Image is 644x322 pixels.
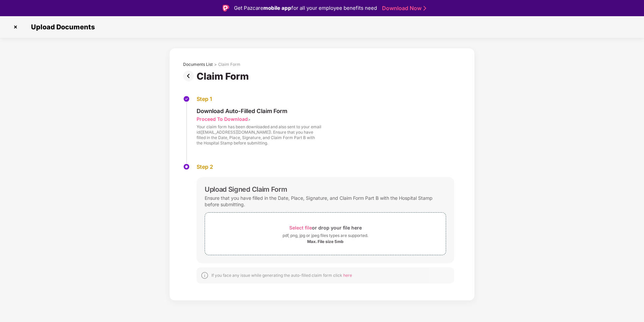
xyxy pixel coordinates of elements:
div: If you face any issue while generating the auto-filled claim form click [211,273,352,278]
div: Get Pazcare for all your employee benefits need [234,4,377,12]
div: Proceed To Download [197,116,248,122]
img: Stroke [423,5,426,12]
div: Step 2 [197,163,454,170]
span: Upload Documents [24,23,98,31]
div: or drop your file here [289,223,362,232]
strong: mobile app [263,5,291,11]
div: Claim Form [197,71,252,82]
div: > [214,62,217,67]
img: svg+xml;base64,PHN2ZyBpZD0iU3RlcC1Eb25lLTMyeDMyIiB4bWxucz0iaHR0cDovL3d3dy53My5vcmcvMjAwMC9zdmciIH... [183,96,190,102]
a: Download Now [382,5,424,12]
img: svg+xml;base64,PHN2ZyBpZD0iUHJldi0zMngzMiIgeG1sbnM9Imh0dHA6Ly93d3cudzMub3JnLzIwMDAvc3ZnIiB3aWR0aD... [183,71,197,81]
div: Your claim form has been downloaded and also sent to your email id([EMAIL_ADDRESS][DOMAIN_NAME]).... [197,124,321,146]
div: Download Auto-Filled Claim Form [197,107,321,115]
span: here [343,273,352,278]
div: Step 1 [197,96,321,103]
div: Max. File size 5mb [307,239,344,244]
span: Select file [289,225,312,231]
img: svg+xml;base64,PHN2ZyBpZD0iQ3Jvc3MtMzJ4MzIiIHhtbG5zPSJodHRwOi8vd3d3LnczLm9yZy8yMDAwL3N2ZyIgd2lkdG... [10,22,21,32]
span: > [248,117,251,122]
div: pdf, png, jpg or jpeg files types are supported. [283,232,368,239]
div: Upload Signed Claim Form [205,185,287,193]
img: svg+xml;base64,PHN2ZyBpZD0iSW5mb18tXzMyeDMyIiBkYXRhLW5hbWU9IkluZm8gLSAzMngzMiIgeG1sbnM9Imh0dHA6Ly... [201,271,209,279]
div: Documents List [183,62,213,67]
img: svg+xml;base64,PHN2ZyBpZD0iU3RlcC1BY3RpdmUtMzJ4MzIiIHhtbG5zPSJodHRwOi8vd3d3LnczLm9yZy8yMDAwL3N2Zy... [183,163,190,170]
span: Select fileor drop your file herepdf, png, jpg or jpeg files types are supported.Max. File size 5mb [205,218,446,250]
img: Logo [223,5,229,11]
div: Ensure that you have filled in the Date, Place, Signature, and Claim Form Part B with the Hospita... [205,193,446,209]
div: Claim Form [218,62,240,67]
